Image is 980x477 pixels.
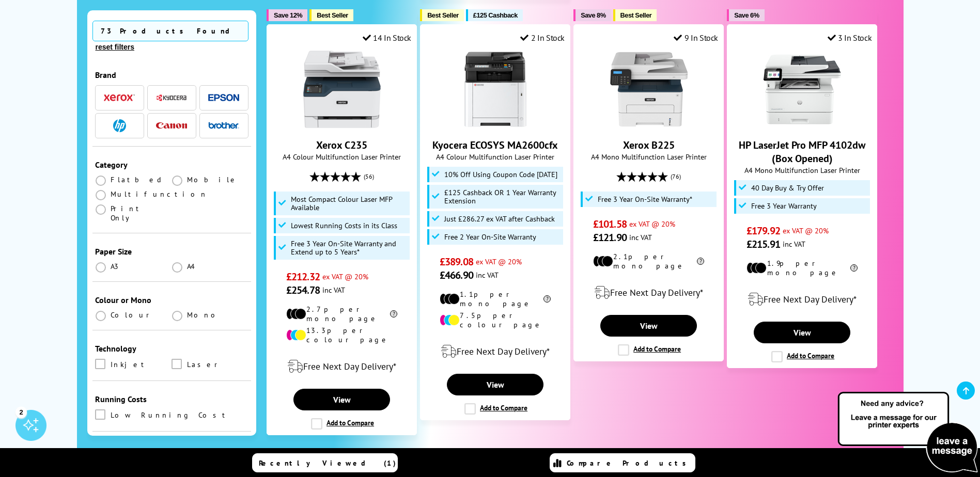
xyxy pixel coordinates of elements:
[444,188,561,205] span: £125 Cashback OR 1 Year Warranty Extension
[187,262,196,271] span: A4
[95,70,249,80] div: Brand
[764,51,841,128] img: HP LaserJet Pro MFP 4102dw (Box Opened)
[727,9,764,21] button: Save 6%
[567,458,692,468] span: Compare Products
[95,394,249,404] div: Running Costs
[272,152,411,162] span: A4 Colour Multifunction Laser Printer
[156,122,187,129] img: Canon
[444,215,555,223] span: Just £286.27 ex VAT after Cashback
[476,270,499,280] span: inc VAT
[208,122,239,129] img: Brother
[187,310,221,320] span: Mono
[620,11,652,19] span: Best Seller
[783,226,829,235] span: ex VAT @ 20%
[447,374,543,395] a: View
[92,42,137,52] button: reset filters
[111,175,165,184] span: Flatbed
[579,278,718,307] div: modal_delivery
[440,255,473,268] span: £389.08
[363,33,411,43] div: 14 In Stock
[464,403,527,415] label: Add to Compare
[457,51,534,128] img: Kyocera ECOSYS MA2600cfx
[579,152,718,162] span: A4 Mono Multifunction Laser Printer
[322,285,345,295] span: inc VAT
[286,305,397,323] li: 2.7p per mono page
[111,189,208,199] span: Multifunction
[15,406,27,418] div: 2
[286,283,320,297] span: £254.78
[95,246,249,257] div: Paper Size
[187,175,238,184] span: Mobile
[420,9,464,21] button: Best Seller
[440,268,473,282] span: £466.90
[291,240,408,256] span: Free 3 Year On-Site Warranty and Extend up to 5 Years*
[613,9,657,21] button: Best Seller
[309,9,353,21] button: Best Seller
[153,91,190,105] button: Kyocera
[550,453,695,472] a: Compare Products
[267,9,307,21] button: Save 12%
[205,119,242,133] button: Brother
[440,290,551,308] li: 1.1p per mono page
[600,315,696,337] a: View
[440,311,551,329] li: 7.5p per colour page
[426,337,565,366] div: modal_delivery
[598,195,692,203] span: Free 3 Year On-Site Warranty*
[573,9,611,21] button: Save 8%
[104,94,135,102] img: Xerox
[751,184,824,192] span: 40 Day Buy & Try Offer
[364,167,374,186] span: (56)
[444,233,536,241] span: Free 2 Year On-Site Warranty
[520,33,565,43] div: 2 In Stock
[317,11,348,19] span: Best Seller
[101,91,138,105] button: Xerox
[113,119,126,132] img: HP
[111,359,149,370] span: Inkjet
[272,352,411,381] div: modal_delivery
[734,11,759,19] span: Save 6%
[473,11,518,19] span: £125 Cashback
[593,217,627,231] span: £101.58
[111,409,230,421] span: Low Running Cost
[746,237,780,251] span: £215.91
[92,21,248,41] span: 73 Products Found
[754,322,850,343] a: View
[746,224,780,237] span: £179.92
[111,310,153,320] span: Colour
[466,9,523,21] button: £125 Cashback
[293,389,390,410] a: View
[674,33,718,43] div: 9 In Stock
[187,359,222,370] span: Laser
[618,344,681,356] label: Add to Compare
[153,119,190,133] button: Canon
[783,239,805,249] span: inc VAT
[476,257,522,266] span: ex VAT @ 20%
[610,120,688,130] a: Xerox B225
[432,138,558,152] a: Kyocera ECOSYS MA2600cfx
[95,295,249,305] div: Colour or Mono
[581,11,605,19] span: Save 8%
[444,170,557,179] span: 10% Off Using Coupon Code [DATE]
[111,262,120,271] span: A3
[156,94,187,102] img: Kyocera
[746,259,858,277] li: 1.9p per mono page
[303,120,381,130] a: Xerox C235
[316,138,367,152] a: Xerox C235
[771,351,834,362] label: Add to Compare
[286,270,320,283] span: £212.32
[322,272,368,281] span: ex VAT @ 20%
[671,167,681,186] span: (76)
[95,160,249,170] div: Category
[291,221,397,230] span: Lowest Running Costs in its Class
[303,51,381,128] img: Xerox C235
[95,343,249,354] div: Technology
[739,138,865,165] a: HP LaserJet Pro MFP 4102dw (Box Opened)
[835,390,980,475] img: Open Live Chat window
[311,418,374,430] label: Add to Compare
[291,195,408,212] span: Most Compact Colour Laser MFP Available
[426,152,565,162] span: A4 Colour Multifunction Laser Printer
[828,33,872,43] div: 3 In Stock
[733,165,872,175] span: A4 Mono Multifunction Laser Printer
[457,120,534,130] a: Kyocera ECOSYS MA2600cfx
[733,285,872,314] div: modal_delivery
